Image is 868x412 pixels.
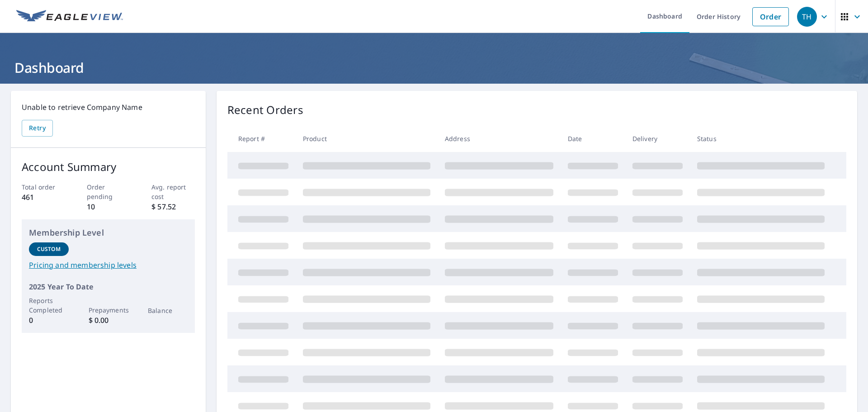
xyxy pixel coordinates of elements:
p: $ 0.00 [89,315,128,326]
th: Report # [227,125,296,152]
img: EV Logo [16,10,123,24]
p: Prepayments [89,305,128,315]
p: 0 [29,315,69,326]
a: Pricing and membership levels [29,260,188,270]
th: Status [690,125,832,152]
p: Balance [148,306,188,315]
p: Avg. report cost [151,182,195,201]
div: TH [797,7,817,27]
p: Recent Orders [227,102,303,118]
p: Account Summary [22,159,195,175]
h1: Dashboard [11,58,857,77]
th: Date [561,125,625,152]
p: 10 [87,201,130,212]
p: 461 [22,192,65,203]
a: Order [752,7,789,26]
th: Address [438,125,561,152]
button: Retry [22,120,53,137]
p: Order pending [87,182,130,201]
th: Delivery [625,125,690,152]
p: $ 57.52 [151,201,195,212]
p: Membership Level [29,227,188,239]
p: 2025 Year To Date [29,281,188,292]
p: Custom [37,245,61,253]
p: Total order [22,182,65,192]
span: Retry [29,123,46,134]
th: Product [296,125,438,152]
p: Reports Completed [29,296,69,315]
p: Unable to retrieve Company Name [22,102,195,113]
